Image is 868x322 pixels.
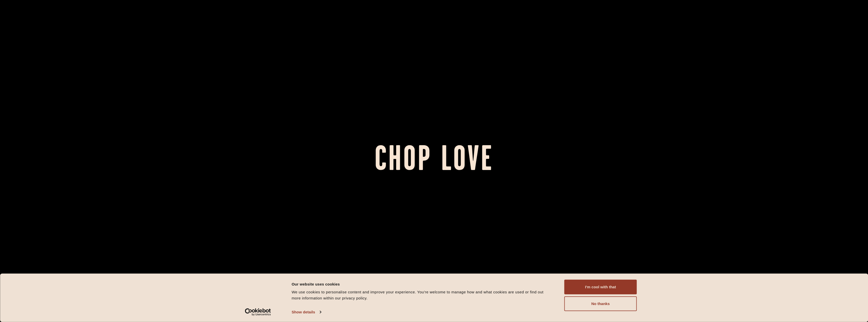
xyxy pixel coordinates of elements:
[292,308,321,316] a: Show details
[236,308,280,316] a: Usercentrics Cookiebot - opens in a new window
[564,280,637,294] button: I'm cool with that
[564,296,637,311] button: No thanks
[292,289,553,301] div: We use cookies to personalise content and improve your experience. You're welcome to manage how a...
[292,281,553,287] div: Our website uses cookies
